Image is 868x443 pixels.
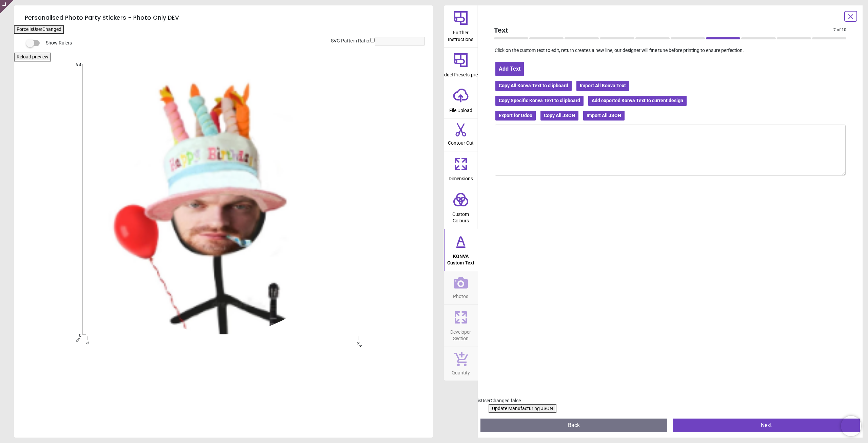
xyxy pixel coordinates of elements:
[445,208,477,224] span: Custom Colours
[444,48,478,83] button: productPresets.preset
[444,83,478,118] button: File Upload
[25,11,422,25] h5: Personalised Photo Party Stickers - Photo Only DEV
[495,95,584,107] button: Copy Specific Konva Text to clipboard
[449,172,473,182] span: Dimensions
[444,305,478,347] button: Developer Section
[448,136,474,147] span: Contour Cut
[444,118,478,151] button: Contour Cut
[480,419,668,432] button: Back
[495,80,572,92] button: Copy All Konva Text to clipboard
[495,61,525,77] button: Add Text
[833,27,846,33] span: 7 of 10
[445,26,477,43] span: Further Instructions
[444,229,478,271] button: KONVA Custom Text
[68,333,81,338] span: 0
[588,95,687,107] button: Add exported Konva Text to current design
[495,110,536,122] button: Export for Odoo
[673,419,860,432] button: Next
[583,110,625,122] button: Import All JSON
[445,326,477,342] span: Developer Section
[453,290,468,300] span: Photos
[355,340,359,345] span: 6.4
[540,110,579,122] button: Copy All JSON
[30,39,433,47] div: Show Rulers
[331,38,370,44] label: SVG Pattern Ratio:
[444,187,478,229] button: Custom Colours
[494,25,834,35] span: Text
[444,5,478,47] button: Further Instructions
[437,68,484,78] span: productPresets.preset
[445,250,477,266] span: KONVA Custom Text
[84,340,89,345] span: 0
[68,62,81,68] span: 6.4
[449,104,472,114] span: File Upload
[478,398,863,404] div: isUserChanged: false
[444,347,478,381] button: Quantity
[452,366,470,376] span: Quantity
[576,80,630,92] button: Import All Konva Text
[444,271,478,304] button: Photos
[75,337,81,343] span: cm
[14,25,64,34] button: Force isUserChanged
[14,53,51,61] button: Reload preview
[489,404,556,413] button: Update Manufacturing JSON
[444,151,478,187] button: Dimensions
[489,47,852,54] p: Click on the custom text to edit, return creates a new line, our designer will fine tune before p...
[841,416,861,436] iframe: Brevo live chat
